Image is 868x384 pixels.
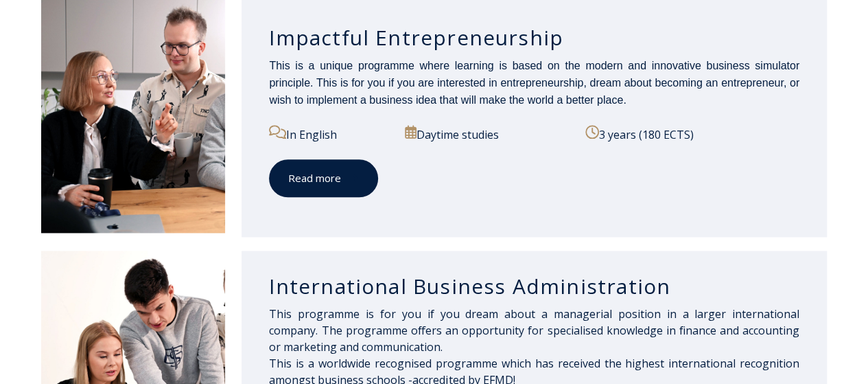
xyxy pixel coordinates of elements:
p: Daytime studies [405,125,574,143]
p: 3 years (180 ECTS) [585,125,799,143]
h3: Impactful Entrepreneurship [269,25,799,51]
span: This is a unique programme where learning is based on the modern and innovative business simulato... [269,60,799,106]
h3: International Business Administration [269,273,799,300]
a: Read more [269,159,378,197]
p: In English [269,125,393,143]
